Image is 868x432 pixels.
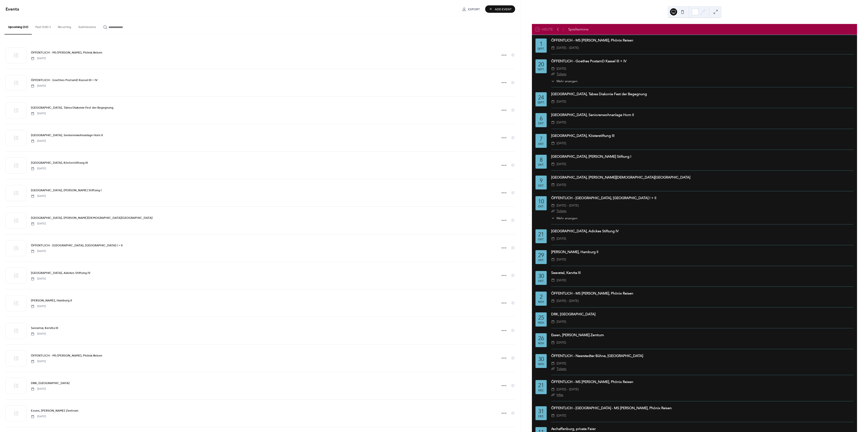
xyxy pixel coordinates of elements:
div: Dez. [538,389,544,392]
div: 30 [538,273,544,279]
div: [GEOGRAPHIC_DATA], [PERSON_NAME] Stiftung I [551,154,853,159]
a: Infos [557,393,563,397]
a: Export [459,5,483,13]
div: ​ [551,298,555,304]
span: [DATE] [557,66,566,71]
div: Aschaffenburg, private Feier [551,426,853,432]
span: Seevetal, Kervita III [31,326,58,331]
div: 24 [538,95,544,100]
div: ​ [551,387,555,392]
div: 6 [540,116,543,121]
span: Mehr anzeigen [557,79,578,84]
div: ​ [551,141,555,146]
div: Okt. [538,205,544,208]
a: [GEOGRAPHIC_DATA], Kösterstiftung III [31,160,88,165]
a: Essen, [PERSON_NAME] Zentrum [31,408,78,413]
button: Recurring [54,18,75,34]
a: Seevetal, Kervita III [31,325,58,331]
span: [DATE] [31,167,46,171]
span: Export [468,7,480,12]
a: ÖFFENTLICH - MS [PERSON_NAME], Phönix Reisen [31,353,102,358]
span: ÖFFENTLICH - Goethes PostamD Kassel III + IV [31,78,98,83]
div: Spieltermine [568,27,589,32]
div: ​ [551,216,555,221]
span: [DATE] - [DATE] [557,45,579,51]
div: [GEOGRAPHIC_DATA], Adickes Stiftung IV [551,228,853,234]
div: ​ [551,45,555,51]
div: Nov. [538,363,544,366]
span: [GEOGRAPHIC_DATA], [PERSON_NAME][DEMOGRAPHIC_DATA][GEOGRAPHIC_DATA] [31,216,153,220]
span: [DATE] [31,249,46,253]
span: [DATE] [31,277,46,281]
a: ÖFFENTLICH - Goethes PostamD Kassel III + IV [551,59,626,63]
div: ​ [551,236,555,241]
div: ​ [551,340,555,345]
span: [DATE] [31,84,46,88]
div: ​ [551,361,555,366]
div: 21 [538,383,544,388]
div: ÖFFENTLICH - [GEOGRAPHIC_DATA] - MS [PERSON_NAME], Phönix Reisen [551,405,853,411]
span: [DATE] [31,194,46,198]
a: Tickets [557,72,566,76]
a: [GEOGRAPHIC_DATA], Seniorenwohnanlage Horn II [31,133,103,138]
span: [DATE] - [DATE] [557,387,579,392]
div: ​ [551,208,555,214]
a: ÖFFENTLICH - MS [PERSON_NAME], Phönix Reisen [31,50,102,55]
span: [GEOGRAPHIC_DATA], [PERSON_NAME] Stiftung I [31,188,102,193]
button: Past (100+) [32,18,54,34]
span: DRK, [GEOGRAPHIC_DATA] [31,381,70,386]
div: 25 [538,315,544,320]
a: [PERSON_NAME], Hamburg II [31,298,72,303]
span: Mehr anzeigen [557,216,578,221]
a: ÖFFENTLICH - Neerstedter Bühne, [GEOGRAPHIC_DATA] [551,354,643,358]
div: [GEOGRAPHIC_DATA], Tabea Diakonie Fest der Begegnung [551,91,853,97]
button: Add Event [485,5,515,13]
div: ÖFFENTLICH - MS [PERSON_NAME], Phönix Reisen [551,291,853,296]
div: Sept. [537,68,545,71]
div: 2 [540,294,543,300]
a: [GEOGRAPHIC_DATA], [PERSON_NAME][DEMOGRAPHIC_DATA][GEOGRAPHIC_DATA] [31,215,153,220]
span: [DATE] [31,359,46,363]
span: [DATE] [557,340,566,345]
span: [PERSON_NAME], Hamburg II [31,298,72,303]
div: Okt. [538,163,544,166]
div: ​ [551,66,555,71]
span: [DATE] [557,361,566,366]
div: 20 [538,62,544,67]
div: Nov. [538,342,544,345]
div: Okt. [538,143,544,146]
div: Okt. [538,238,544,241]
div: Okt. [538,184,544,187]
a: [GEOGRAPHIC_DATA], Adickes Stiftung IV [31,270,90,275]
a: ÖFFENTLICH - MS [PERSON_NAME], Phönix Reisen [551,380,633,384]
div: Sept. [537,47,545,50]
span: Essen, [PERSON_NAME] Zentrum [31,408,78,413]
div: Okt. [538,280,544,283]
div: DRK, [GEOGRAPHIC_DATA] [551,312,853,317]
div: ​ [551,203,555,208]
div: ​ [551,99,555,104]
div: Nov. [538,321,544,324]
div: [GEOGRAPHIC_DATA], [PERSON_NAME][DEMOGRAPHIC_DATA][GEOGRAPHIC_DATA] [551,175,853,180]
span: [DATE] [557,99,566,104]
div: Nov. [538,301,544,303]
div: Dez. [538,415,544,418]
div: 9 [540,178,543,183]
div: ​ [551,120,555,125]
span: ÖFFENTLICH - MS [PERSON_NAME], Phönix Reisen [31,353,102,358]
span: [DATE] [31,387,46,391]
div: 31 [538,408,544,414]
div: Seevetal, Kervita III [551,270,853,275]
div: 10 [538,199,544,204]
span: [DATE] [557,182,566,188]
span: ÖFFENTLICH - [GEOGRAPHIC_DATA], [GEOGRAPHIC_DATA] I + II [31,243,123,248]
span: [DATE] [31,222,46,226]
span: [DATE] [557,278,566,283]
span: [DATE] [31,304,46,308]
div: Okt. [538,259,544,262]
div: ​ [551,257,555,262]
